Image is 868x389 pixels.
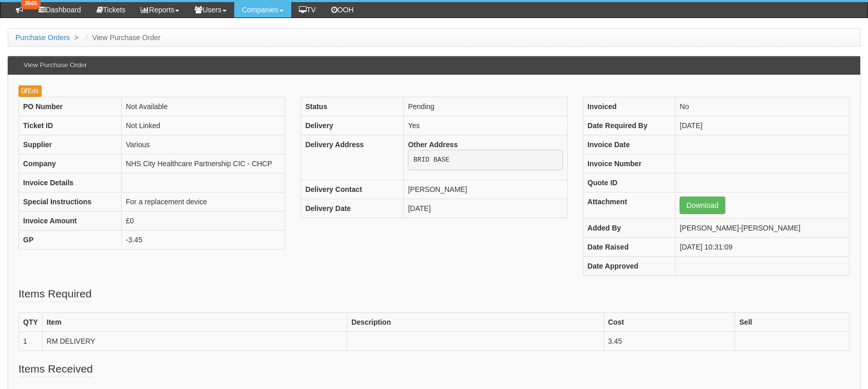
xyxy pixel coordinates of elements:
[42,332,347,351] td: RM DELIVERY
[301,199,404,218] th: Delivery Date
[291,2,324,17] a: TV
[583,257,675,276] th: Date Approved
[583,192,675,219] th: Attachment
[19,332,43,351] td: 1
[583,173,675,192] th: Quote ID
[301,97,404,116] th: Status
[19,116,122,135] th: Ticket ID
[735,313,850,332] th: Sell
[122,135,285,154] td: Various
[404,97,567,116] td: Pending
[122,97,285,116] td: Not Available
[187,2,234,17] a: Users
[404,199,567,218] td: [DATE]
[583,219,675,238] th: Added By
[42,313,347,332] th: Item
[583,238,675,257] th: Date Raised
[583,154,675,173] th: Invoice Number
[234,2,291,17] a: Companies
[301,180,404,199] th: Delivery Contact
[15,33,70,42] a: Purchase Orders
[301,135,404,180] th: Delivery Address
[603,332,735,351] td: 3.45
[404,180,567,199] td: [PERSON_NAME]
[19,211,122,231] th: Invoice Amount
[675,116,850,135] td: [DATE]
[583,116,675,135] th: Date Required By
[133,2,187,17] a: Reports
[19,173,122,192] th: Invoice Details
[19,135,122,154] th: Supplier
[324,2,362,17] a: OOH
[89,2,134,17] a: Tickets
[18,361,93,377] legend: Items Received
[19,313,43,332] th: QTY
[83,32,161,43] li: View Purchase Order
[18,85,42,97] a: Edit
[404,116,567,135] td: Yes
[72,33,81,42] span: >
[680,197,725,214] a: Download
[301,116,404,135] th: Delivery
[122,192,285,211] td: For a replacement device
[19,231,122,250] th: GP
[31,2,89,17] a: Dashboard
[408,150,562,170] pre: BRID BASE
[18,57,92,74] h3: View Purchase Order
[19,97,122,116] th: PO Number
[19,154,122,173] th: Company
[18,286,91,302] legend: Items Required
[408,140,458,149] b: Other Address
[583,135,675,154] th: Invoice Date
[122,211,285,231] td: £0
[19,192,122,211] th: Special Instructions
[675,97,850,116] td: No
[122,116,285,135] td: Not Linked
[675,219,850,238] td: [PERSON_NAME]-[PERSON_NAME]
[122,231,285,250] td: -3.45
[603,313,735,332] th: Cost
[583,97,675,116] th: Invoiced
[347,313,604,332] th: Description
[675,238,850,257] td: [DATE] 10:31:09
[122,154,285,173] td: NHS City Healthcare Partnership CIC - CHCP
